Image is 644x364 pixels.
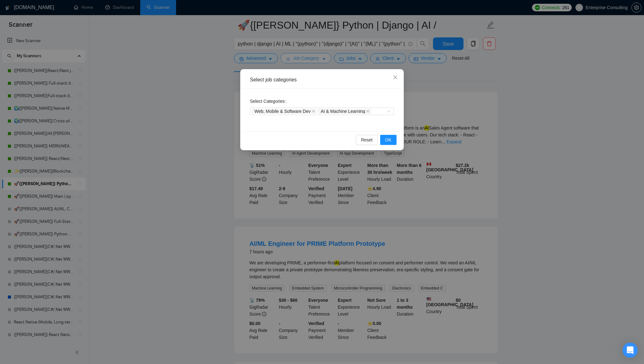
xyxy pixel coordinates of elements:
button: OK [380,135,397,145]
button: Reset [356,135,378,145]
label: Select Categories [250,96,289,106]
div: Open Intercom Messenger [623,343,638,358]
span: Web, Mobile & Software Dev [254,109,311,113]
span: close [366,110,369,113]
span: OK [385,136,391,143]
div: Select job categories [250,76,394,83]
span: Web, Mobile & Software Dev [252,109,317,114]
span: close [312,110,315,113]
span: AI & Machine Learning [318,109,371,114]
button: Close [387,69,404,86]
span: close [393,75,398,80]
span: AI & Machine Learning [321,109,365,113]
span: Reset [361,136,373,143]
